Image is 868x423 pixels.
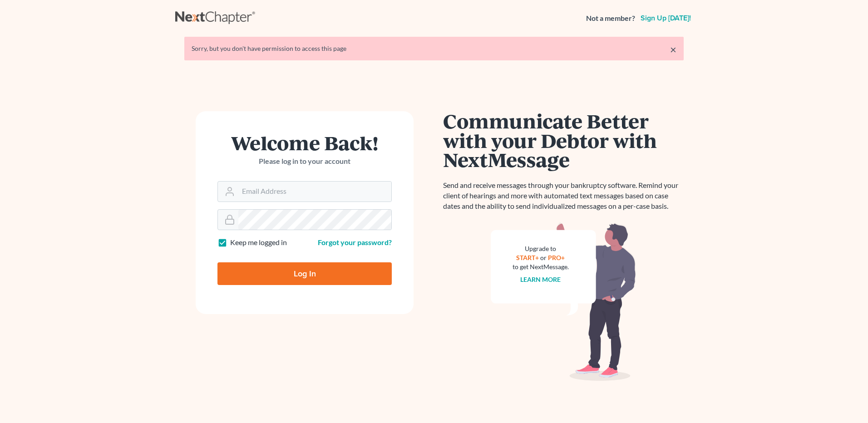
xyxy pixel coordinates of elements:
[192,44,676,53] div: Sorry, but you don't have permission to access this page
[541,254,547,261] span: or
[443,180,684,211] p: Send and receive messages through your bankruptcy software. Remind your client of hearings and mo...
[670,44,676,55] a: ×
[513,244,569,253] div: Upgrade to
[517,254,539,261] a: START+
[521,275,561,283] a: Learn more
[513,262,569,271] div: to get NextMessage.
[443,111,684,169] h1: Communicate Better with your Debtor with NextMessage
[318,238,392,246] a: Forgot your password?
[238,182,391,202] input: Email Address
[639,15,693,22] a: Sign up [DATE]!
[548,254,565,261] a: PRO+
[217,156,392,167] p: Please log in to your account
[217,262,392,285] input: Log In
[586,13,635,24] strong: Not a member?
[217,133,392,152] h1: Welcome Back!
[230,237,287,248] label: Keep me logged in
[491,222,636,381] img: nextmessage_bg-59042aed3d76b12b5cd301f8e5b87938c9018125f34e5fa2b7a6b67550977c72.svg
